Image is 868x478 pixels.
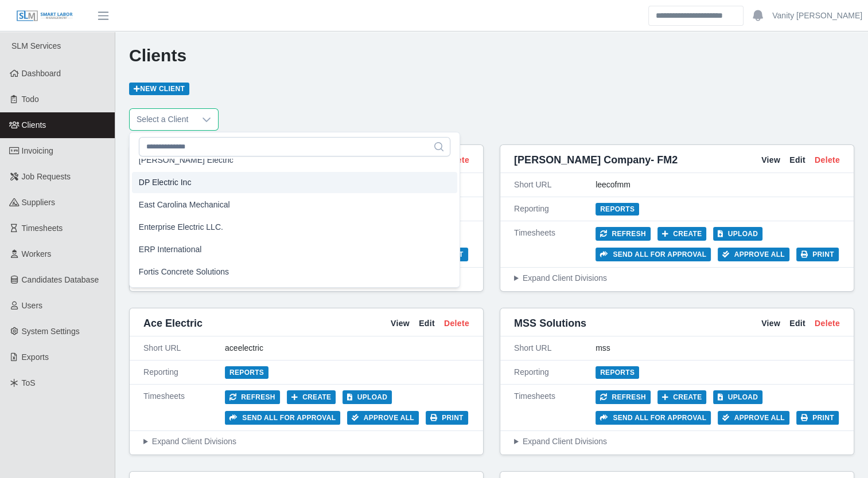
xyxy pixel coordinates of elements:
button: Refresh [595,227,651,241]
div: Timesheets [514,227,595,261]
div: Timesheets [143,390,225,425]
button: Upload [713,390,762,404]
button: Create [657,227,707,241]
button: Create [657,390,707,404]
a: View [391,318,410,330]
span: Job Requests [22,172,71,181]
button: Print [426,411,468,425]
summary: Expand Client Divisions [143,436,469,448]
span: SLM Services [11,41,61,50]
span: Workers [22,249,52,258]
img: SLM Logo [16,10,73,22]
button: Send all for approval [595,248,711,261]
div: Short URL [143,342,225,354]
span: [PERSON_NAME] Electric [139,154,233,166]
a: Reports [595,366,639,379]
span: Users [22,301,43,310]
li: East Carolina Mechanical [132,194,458,216]
span: Select a Client [130,109,195,130]
button: Print [796,248,839,261]
button: Approve All [347,411,419,425]
li: Fox Electric [132,284,458,305]
a: Reports [595,203,639,216]
a: Delete [444,318,469,330]
span: Clients [22,120,46,130]
div: mss [595,342,840,354]
div: leecofmm [595,179,840,191]
h1: Clients [129,45,854,66]
a: Edit [419,318,435,330]
span: Todo [22,95,39,104]
span: Enterprise Electric LLC. [139,221,223,233]
span: System Settings [22,327,80,336]
span: Exports [22,352,49,362]
button: Approve All [718,411,789,425]
button: Send all for approval [595,411,711,425]
button: Upload [713,227,762,241]
li: Dotson Electric [132,150,458,171]
span: East Carolina Mechanical [139,199,230,211]
span: ToS [22,378,36,387]
div: Reporting [514,203,595,215]
a: New Client [129,83,189,95]
span: [PERSON_NAME] Company- FM2 [514,152,678,168]
a: Edit [789,154,805,166]
button: Refresh [225,390,280,404]
span: Fortis Concrete Solutions [139,266,229,278]
a: Edit [789,318,805,330]
input: Search [648,6,744,26]
li: DP Electric Inc [132,172,458,193]
a: View [761,154,780,166]
div: aceelectric [225,342,469,354]
button: Send all for approval [225,411,340,425]
span: Ace Electric [143,315,203,331]
button: Approve All [718,248,789,261]
a: Vanity [PERSON_NAME] [772,10,862,22]
span: Suppliers [22,198,55,207]
a: Delete [815,154,840,166]
a: View [761,318,780,330]
span: DP Electric Inc [139,177,192,189]
span: Dashboard [22,69,61,78]
span: MSS Solutions [514,315,586,331]
div: Reporting [143,366,225,378]
summary: Expand Client Divisions [514,272,840,284]
button: Create [287,390,336,404]
li: Fortis Concrete Solutions [132,261,458,283]
summary: Expand Client Divisions [514,436,840,448]
div: Short URL [514,342,595,354]
a: Reports [225,366,268,379]
button: Upload [342,390,392,404]
span: Timesheets [22,224,63,233]
div: Short URL [514,179,595,191]
button: Print [796,411,839,425]
div: Reporting [514,366,595,378]
span: Invoicing [22,146,53,155]
a: Delete [815,318,840,330]
span: ERP International [139,244,201,256]
div: Timesheets [514,390,595,425]
li: ERP International [132,239,458,260]
li: Enterprise Electric LLC. [132,217,458,238]
span: Candidates Database [22,275,99,284]
button: Refresh [595,390,651,404]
